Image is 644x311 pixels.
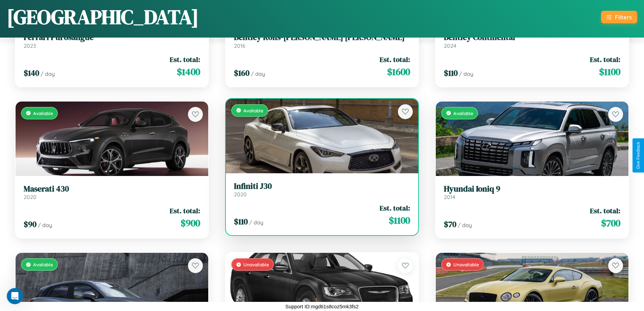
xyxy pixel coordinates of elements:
span: Available [33,110,53,116]
div: Give Feedback [636,142,641,169]
span: Est. total: [590,206,620,216]
span: 2016 [234,42,245,49]
span: 2023 [24,42,36,49]
span: Est. total: [170,54,200,64]
span: $ 700 [601,216,620,230]
h1: [GEOGRAPHIC_DATA] [7,3,199,31]
span: Est. total: [590,54,620,64]
span: 2020 [234,191,247,198]
a: Ferrari Purosangue2023 [24,32,200,49]
a: Bentley Continental2024 [444,32,620,49]
div: Filters [615,14,632,21]
span: $ 900 [181,216,200,230]
span: $ 90 [24,219,37,230]
span: $ 1600 [387,65,410,79]
iframe: Intercom live chat [7,288,23,304]
h3: Hyundai Ioniq 9 [444,184,620,194]
a: Maserati 4302020 [24,184,200,201]
span: $ 140 [24,67,39,79]
span: / day [41,70,55,77]
h3: Ferrari Purosangue [24,32,200,42]
span: Available [33,262,53,267]
span: Est. total: [380,54,410,64]
h3: Infiniti J30 [234,181,410,191]
span: 2014 [444,194,455,200]
span: Est. total: [380,203,410,213]
span: Unavailable [243,262,269,267]
span: 2024 [444,42,456,49]
h3: Bentley Continental [444,32,620,42]
span: / day [249,219,263,226]
span: / day [251,70,265,77]
span: / day [459,70,473,77]
span: $ 110 [444,67,458,79]
span: / day [458,222,472,228]
span: 2020 [24,194,37,200]
h3: Bentley Rolls-[PERSON_NAME] [PERSON_NAME] [234,32,410,42]
span: $ 1100 [389,214,410,227]
span: $ 110 [234,216,248,227]
span: $ 1400 [177,65,200,79]
span: $ 70 [444,219,456,230]
a: Bentley Rolls-[PERSON_NAME] [PERSON_NAME]2016 [234,32,410,49]
a: Hyundai Ioniq 92014 [444,184,620,201]
span: $ 160 [234,67,249,79]
span: Est. total: [170,206,200,216]
span: Available [243,108,263,113]
span: / day [38,222,52,228]
span: Unavailable [453,262,479,267]
span: $ 1100 [599,65,620,79]
p: Support ID: mgdti1s8coz5mk3fs2 [285,302,359,311]
h3: Maserati 430 [24,184,200,194]
button: Filters [601,11,637,23]
a: Infiniti J302020 [234,181,410,198]
span: Available [453,110,473,116]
